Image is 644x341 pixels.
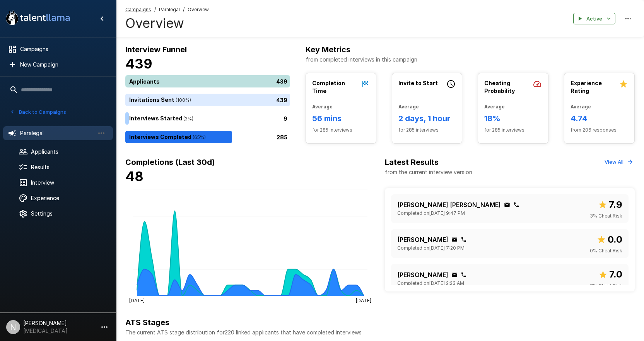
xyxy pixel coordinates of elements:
span: Completed on [DATE] 7:20 PM [397,244,465,252]
span: 7 % Cheat Risk [590,282,622,290]
span: Overall score out of 10 [597,232,622,247]
b: Cheating Probability [484,80,515,94]
div: Click to copy [451,236,458,243]
b: Average [312,104,333,110]
div: Click to copy [451,272,458,278]
b: Key Metrics [306,45,350,54]
span: Paralegal [159,6,180,14]
b: Average [484,104,505,110]
b: Completions (Last 30d) [125,158,215,167]
b: ATS Stages [125,318,169,327]
h6: 4.74 [571,112,628,125]
b: Completion Time [312,80,345,94]
b: Average [398,104,419,110]
h6: 18% [484,112,542,125]
tspan: [DATE] [356,297,371,303]
p: from the current interview version [385,168,472,176]
b: 7.9 [609,199,622,210]
p: 285 [277,133,287,141]
p: [PERSON_NAME] [397,270,448,279]
span: Overview [188,6,209,14]
p: The current ATS stage distribution for 220 linked applicants that have completed interviews [125,329,635,336]
button: Active [573,13,615,25]
div: Click to copy [461,236,467,243]
span: Overall score out of 10 [598,267,622,282]
span: Completed on [DATE] 9:47 PM [397,209,465,217]
b: Experience Rating [571,80,602,94]
b: 48 [125,168,143,184]
span: 0 % Cheat Risk [590,247,622,255]
span: for 285 interviews [398,126,456,134]
div: Click to copy [461,272,467,278]
div: Click to copy [504,202,510,208]
h6: 2 days, 1 hour [398,112,456,125]
b: Interview Funnel [125,45,187,54]
p: 9 [284,115,287,123]
button: View All [603,156,635,168]
span: for 285 interviews [312,126,370,134]
h6: 56 mins [312,112,370,125]
h4: Overview [125,15,209,31]
span: 3 % Cheat Risk [590,212,622,220]
u: Campaigns [125,7,151,12]
p: from completed interviews in this campaign [306,56,635,63]
b: 439 [125,56,152,72]
p: 439 [276,77,287,86]
p: [PERSON_NAME] [397,235,448,244]
span: for 285 interviews [484,126,542,134]
b: 7.0 [609,269,622,280]
span: / [183,6,184,14]
tspan: [DATE] [129,297,145,303]
span: / [154,6,156,14]
span: from 206 responses [571,126,628,134]
p: [PERSON_NAME] [PERSON_NAME] [397,200,501,209]
div: Click to copy [513,202,519,208]
span: Completed on [DATE] 2:23 AM [397,279,464,287]
b: 0.0 [608,234,622,245]
b: Latest Results [385,158,439,167]
span: Overall score out of 10 [598,197,622,212]
p: 439 [276,96,287,104]
b: Average [571,104,591,110]
b: Invite to Start [398,80,438,86]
